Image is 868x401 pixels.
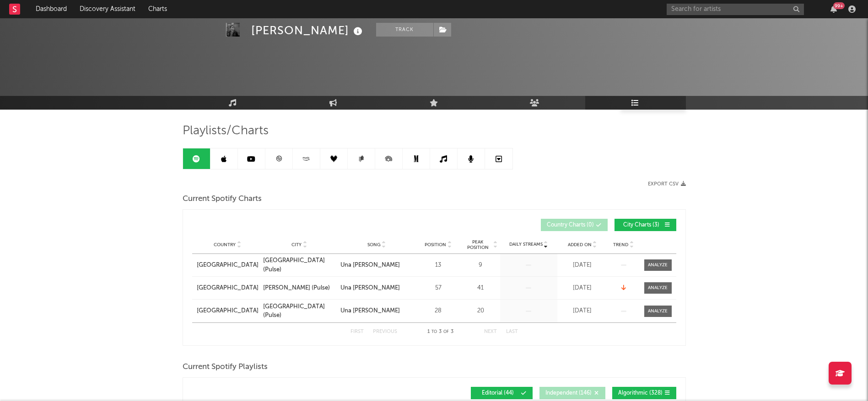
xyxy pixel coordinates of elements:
[418,284,459,293] div: 57
[464,306,498,316] div: 20
[183,126,269,137] span: Playlists/Charts
[615,219,676,231] button: City Charts(3)
[471,387,533,399] button: Editorial(44)
[443,330,449,334] span: of
[539,387,605,399] button: Independent(146)
[541,219,608,231] button: Country Charts(0)
[263,256,336,274] a: [GEOGRAPHIC_DATA] (Pulse)
[568,242,592,248] span: Added On
[425,242,446,248] span: Position
[431,330,437,334] span: to
[291,242,302,248] span: City
[509,241,543,248] span: Daily Streams
[613,242,628,248] span: Trend
[547,222,594,228] span: Country Charts ( 0 )
[464,261,498,270] div: 9
[620,222,663,228] span: City Charts ( 3 )
[418,306,459,316] div: 28
[830,5,837,13] button: 99+
[367,242,381,248] span: Song
[484,329,497,334] button: Next
[263,284,330,293] div: [PERSON_NAME] (Pulse)
[197,261,259,270] a: [GEOGRAPHIC_DATA]
[648,181,686,187] button: Export CSV
[376,23,433,37] button: Track
[464,239,492,250] span: Peak Position
[197,306,259,316] a: [GEOGRAPHIC_DATA]
[263,302,336,320] a: [GEOGRAPHIC_DATA] (Pulse)
[183,194,262,205] span: Current Spotify Charts
[833,2,845,9] div: 99 +
[340,284,400,293] div: Una [PERSON_NAME]
[560,261,605,270] div: [DATE]
[477,390,519,396] span: Editorial ( 44 )
[183,362,268,373] span: Current Spotify Playlists
[350,329,364,334] button: First
[340,306,413,316] a: Una [PERSON_NAME]
[340,284,413,293] a: Una [PERSON_NAME]
[340,306,400,316] div: Una [PERSON_NAME]
[214,242,236,248] span: Country
[373,329,397,334] button: Previous
[340,261,413,270] a: Una [PERSON_NAME]
[263,284,336,293] a: [PERSON_NAME] (Pulse)
[415,327,466,338] div: 1 3 3
[418,261,459,270] div: 13
[560,284,605,293] div: [DATE]
[618,390,663,396] span: Algorithmic ( 328 )
[464,284,498,293] div: 41
[506,329,518,334] button: Last
[340,261,400,270] div: Una [PERSON_NAME]
[667,4,804,15] input: Search for artists
[545,390,592,396] span: Independent ( 146 )
[612,387,676,399] button: Algorithmic(328)
[251,23,365,38] div: [PERSON_NAME]
[197,284,259,293] a: [GEOGRAPHIC_DATA]
[560,306,605,316] div: [DATE]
